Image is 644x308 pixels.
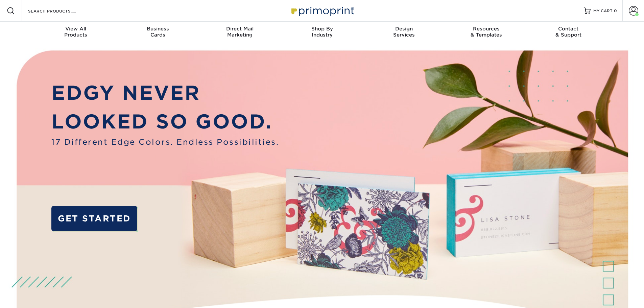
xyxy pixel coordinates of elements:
div: Marketing [199,26,281,38]
a: Direct MailMarketing [199,22,281,43]
div: & Support [527,26,610,38]
div: & Templates [445,26,527,38]
input: SEARCH PRODUCTS..... [27,7,93,15]
div: Industry [281,26,363,38]
a: GET STARTED [51,206,137,231]
a: BusinessCards [117,22,199,43]
a: Resources& Templates [445,22,527,43]
img: Primoprint [288,3,356,18]
span: View All [35,26,117,32]
a: DesignServices [363,22,445,43]
span: Business [117,26,199,32]
span: Resources [445,26,527,32]
span: MY CART [593,8,613,14]
a: View AllProducts [35,22,117,43]
a: Shop ByIndustry [281,22,363,43]
div: Products [35,26,117,38]
p: LOOKED SO GOOD. [51,107,279,136]
a: Contact& Support [527,22,610,43]
div: Cards [117,26,199,38]
p: EDGY NEVER [51,78,279,108]
span: Contact [527,26,610,32]
div: Services [363,26,445,38]
span: Design [363,26,445,32]
span: 17 Different Edge Colors. Endless Possibilities. [51,136,279,148]
span: Shop By [281,26,363,32]
span: Direct Mail [199,26,281,32]
span: 0 [614,8,617,13]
